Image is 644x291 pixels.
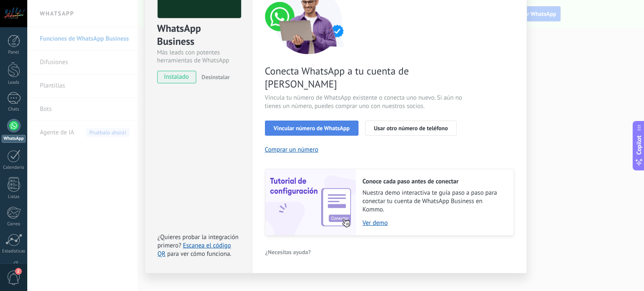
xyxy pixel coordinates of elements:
div: Listas [2,194,26,200]
div: WhatsApp [2,135,26,143]
button: Desinstalar [198,71,230,83]
span: Desinstalar [202,73,230,81]
span: Copilot [635,135,643,155]
span: Nuestra demo interactiva te guía paso a paso para conectar tu cuenta de WhatsApp Business en Kommo. [363,189,505,214]
span: Usar otro número de teléfono [374,125,448,131]
div: Estadísticas [2,249,26,254]
div: Chats [2,107,26,112]
div: Leads [2,80,26,85]
span: ¿Necesitas ayuda? [265,249,311,255]
span: ¿Quieres probar la integración primero? [158,233,239,250]
span: para ver cómo funciona. [167,250,231,258]
div: Calendario [2,165,26,170]
span: Vincula tu número de WhatsApp existente o conecta uno nuevo. Si aún no tienes un número, puedes c... [265,94,465,111]
div: Panel [2,50,26,55]
button: Comprar un número [265,146,319,154]
h2: Conoce cada paso antes de conectar [363,178,505,185]
button: Usar otro número de teléfono [365,121,457,136]
a: Escanea el código QR [158,242,231,258]
a: Ver demo [363,219,505,227]
button: Vincular número de WhatsApp [265,121,358,136]
span: Conecta WhatsApp a tu cuenta de [PERSON_NAME] [265,64,465,90]
span: 2 [15,268,22,275]
div: Correo [2,221,26,227]
button: ¿Necesitas ayuda? [265,246,312,258]
div: Más leads con potentes herramientas de WhatsApp [157,49,240,64]
span: Vincular número de WhatsApp [274,125,350,131]
span: instalado [158,71,196,83]
div: WhatsApp Business [157,22,240,49]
